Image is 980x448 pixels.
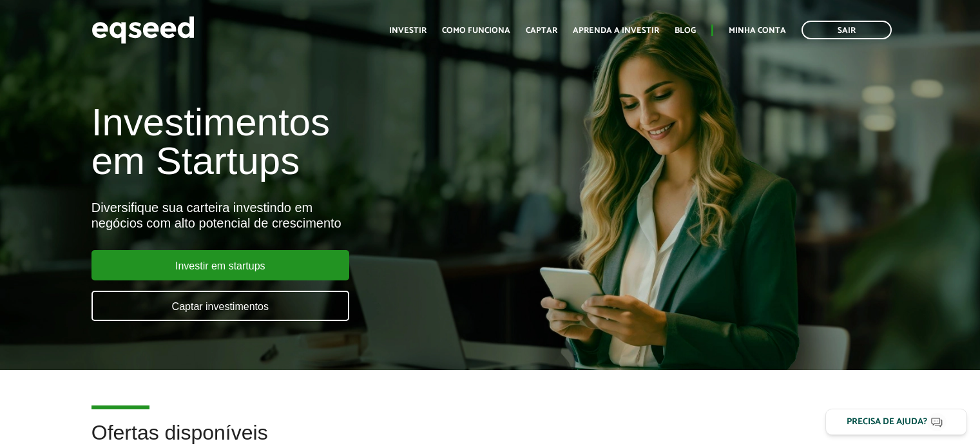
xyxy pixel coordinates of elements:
[91,103,562,180] h1: Investimentos em Startups
[91,200,562,231] div: Diversifique sua carteira investindo em negócios com alto potencial de crescimento
[573,26,659,35] a: Aprenda a investir
[442,26,510,35] a: Como funciona
[91,13,195,47] img: EqSeed
[802,21,892,39] a: Sair
[526,26,557,35] a: Captar
[389,26,427,35] a: Investir
[91,250,349,280] a: Investir em startups
[675,26,696,35] a: Blog
[729,26,786,35] a: Minha conta
[91,291,349,321] a: Captar investimentos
